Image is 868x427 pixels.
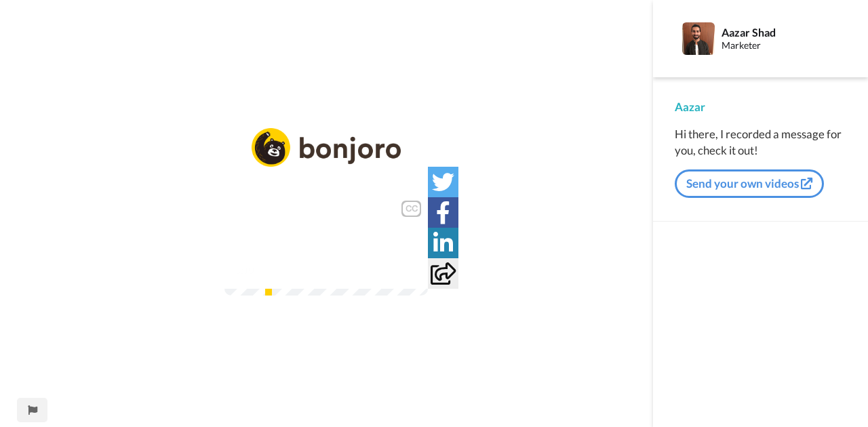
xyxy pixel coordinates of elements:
button: Send your own videos [675,169,824,198]
span: / [260,262,265,278]
div: Marketer [722,40,846,52]
img: logo_full.png [252,128,401,167]
img: Full screen [402,263,416,277]
div: Aazar Shad [722,26,846,39]
div: Aazar [675,99,846,115]
span: 5:10 [234,262,258,278]
div: Hi there, I recorded a message for you, check it out! [675,126,846,159]
img: Profile Image [682,22,715,55]
div: CC [403,202,420,216]
span: 9:38 [268,262,292,278]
